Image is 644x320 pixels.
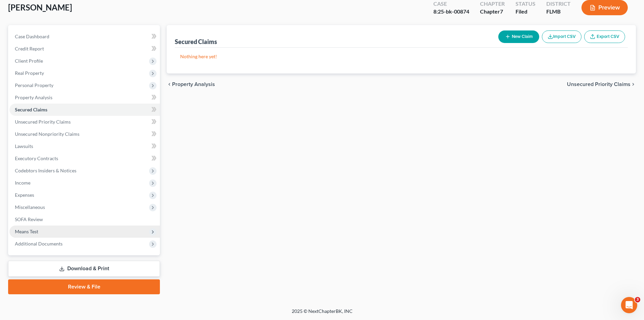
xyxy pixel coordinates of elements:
[9,91,160,104] a: Property Analysis
[9,213,160,226] a: SOFA Review
[15,216,43,222] span: SOFA Review
[15,155,58,161] span: Executory Contracts
[8,279,160,294] a: Review & File
[635,297,640,302] span: 3
[542,30,581,43] button: Import CSV
[584,30,625,43] a: Export CSV
[433,8,469,16] div: 8:25-bk-00874
[15,168,76,173] span: Codebtors Insiders & Notices
[567,82,636,87] button: Unsecured Priority Claims chevron_right
[15,107,47,112] span: Secured Claims
[15,143,33,149] span: Lawsuits
[15,82,53,88] span: Personal Property
[15,229,38,234] span: Means Test
[172,82,215,87] span: Property Analysis
[15,241,63,247] span: Additional Documents
[15,119,71,125] span: Unsecured Priority Claims
[621,297,637,313] iframe: Intercom live chat
[15,94,52,100] span: Property Analysis
[15,34,49,39] span: Case Dashboard
[8,261,160,277] a: Download & Print
[15,46,44,51] span: Credit Report
[15,131,79,137] span: Unsecured Nonpriority Claims
[630,82,636,87] i: chevron_right
[180,53,622,60] p: Nothing here yet!
[9,104,160,116] a: Secured Claims
[175,38,217,46] div: Secured Claims
[9,140,160,152] a: Lawsuits
[15,192,34,198] span: Expenses
[15,58,43,64] span: Client Profile
[9,43,160,55] a: Credit Report
[129,308,515,320] div: 2025 © NextChapterBK, INC
[8,2,72,12] span: [PERSON_NAME]
[546,8,571,16] div: FLMB
[480,8,505,16] div: Chapter
[498,30,539,43] button: New Claim
[9,152,160,165] a: Executory Contracts
[9,116,160,128] a: Unsecured Priority Claims
[15,204,45,210] span: Miscellaneous
[516,8,535,16] div: Filed
[567,82,630,87] span: Unsecured Priority Claims
[15,180,30,186] span: Income
[167,82,215,87] button: chevron_left Property Analysis
[9,30,160,43] a: Case Dashboard
[500,8,503,15] span: 7
[167,82,172,87] i: chevron_left
[9,128,160,140] a: Unsecured Nonpriority Claims
[15,70,44,76] span: Real Property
